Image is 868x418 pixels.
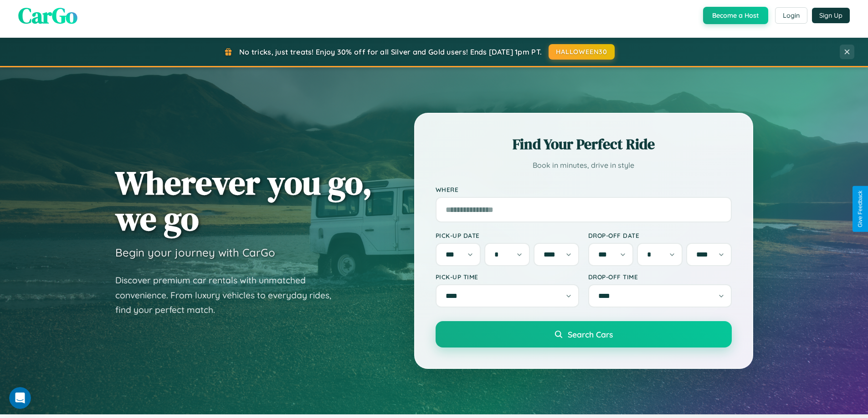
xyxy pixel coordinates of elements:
button: Login [775,7,807,24]
label: Where [436,186,732,193]
p: Book in minutes, drive in style [436,159,732,172]
label: Pick-up Date [436,232,579,239]
h3: Begin your journey with CarGo [115,246,275,259]
span: CarGo [18,0,77,30]
span: Search Cars [568,329,613,339]
button: Search Cars [436,321,732,347]
h2: Find Your Perfect Ride [436,134,732,154]
label: Drop-off Date [588,232,732,239]
span: No tricks, just treats! Enjoy 30% off for all Silver and Gold users! Ends [DATE] 1pm PT. [239,47,542,56]
div: Give Feedback [857,191,863,227]
button: Sign Up [812,8,850,23]
label: Drop-off Time [588,273,732,281]
p: Discover premium car rentals with unmatched convenience. From luxury vehicles to everyday rides, ... [115,273,343,317]
button: HALLOWEEN30 [549,44,615,60]
h1: Wherever you go, we go [115,165,372,237]
button: Become a Host [703,7,768,24]
label: Pick-up Time [436,273,579,281]
iframe: Intercom live chat [9,387,31,409]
